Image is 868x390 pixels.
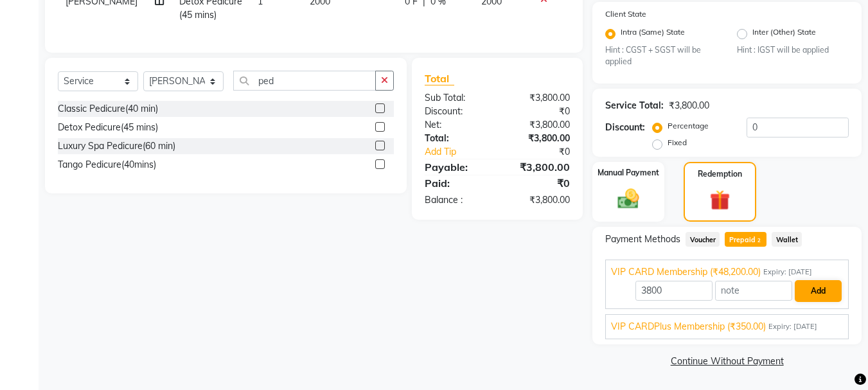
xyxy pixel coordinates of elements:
div: ₹0 [497,105,580,118]
span: Total [425,72,454,85]
div: ₹0 [497,175,580,191]
span: 2 [756,237,763,245]
a: Add Tip [415,145,511,159]
label: Redemption [698,168,742,180]
button: Add [795,280,842,302]
small: Hint : CGST + SGST will be applied [605,44,717,68]
img: _gift.svg [704,188,736,213]
div: Discount: [605,121,645,134]
div: ₹3,800.00 [497,132,580,145]
div: ₹0 [511,145,580,159]
span: VIP CARD Membership (₹48,200.00) [611,265,761,279]
div: Discount: [415,105,497,118]
div: Net: [415,118,497,132]
span: Payment Methods [605,233,680,246]
div: Total: [415,132,497,145]
div: Luxury Spa Pedicure(60 min) [58,139,175,153]
span: Expiry: [DATE] [763,267,812,278]
span: Voucher [686,232,720,247]
label: Intra (Same) State [621,26,685,42]
label: Percentage [668,120,709,132]
label: Client State [605,8,646,20]
span: Prepaid [725,232,766,247]
div: Tango Pedicure(40mins) [58,158,156,172]
a: Continue Without Payment [595,355,859,368]
input: note [715,281,792,301]
span: Wallet [772,232,802,247]
div: ₹3,800.00 [497,118,580,132]
label: Manual Payment [598,167,659,179]
div: ₹3,800.00 [497,193,580,207]
div: ₹3,800.00 [497,91,580,105]
div: Paid: [415,175,497,191]
small: Hint : IGST will be applied [737,44,849,56]
span: VIP CARDPlus Membership (₹350.00) [611,320,766,333]
div: Service Total: [605,99,664,112]
label: Fixed [668,137,687,148]
span: Expiry: [DATE] [768,321,817,332]
div: Detox Pedicure(45 mins) [58,121,158,134]
div: Balance : [415,193,497,207]
input: Search or Scan [233,71,376,91]
div: Sub Total: [415,91,497,105]
img: _cash.svg [611,186,646,211]
div: Classic Pedicure(40 min) [58,102,158,116]
div: ₹3,800.00 [669,99,709,112]
label: Inter (Other) State [752,26,816,42]
div: Payable: [415,159,497,175]
input: Amount [635,281,713,301]
div: ₹3,800.00 [497,159,580,175]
